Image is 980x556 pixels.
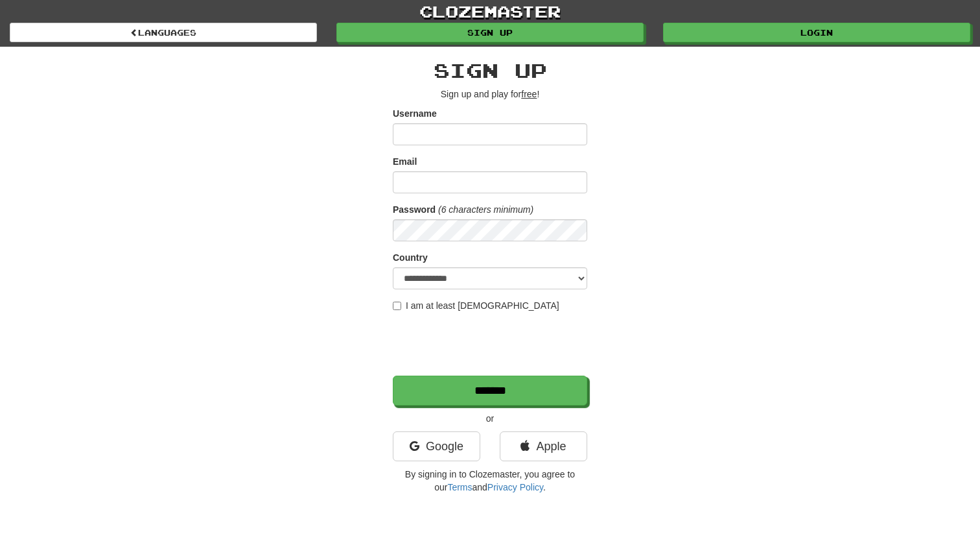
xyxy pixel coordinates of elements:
[393,302,401,310] input: I am at least [DEMOGRAPHIC_DATA]
[336,23,644,42] a: Sign up
[393,155,417,168] label: Email
[393,60,587,81] h2: Sign up
[447,482,472,492] a: Terms
[521,89,537,99] u: free
[393,468,587,494] p: By signing in to Clozemaster, you agree to our and .
[393,299,559,312] label: I am at least [DEMOGRAPHIC_DATA]
[487,482,543,492] a: Privacy Policy
[500,431,587,461] a: Apple
[393,88,587,101] p: Sign up and play for !
[393,251,428,264] label: Country
[393,107,437,120] label: Username
[393,431,480,461] a: Google
[10,23,317,42] a: Languages
[393,412,587,425] p: or
[393,319,590,369] iframe: reCAPTCHA
[663,23,970,42] a: Login
[438,204,533,215] em: (6 characters minimum)
[393,203,436,216] label: Password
